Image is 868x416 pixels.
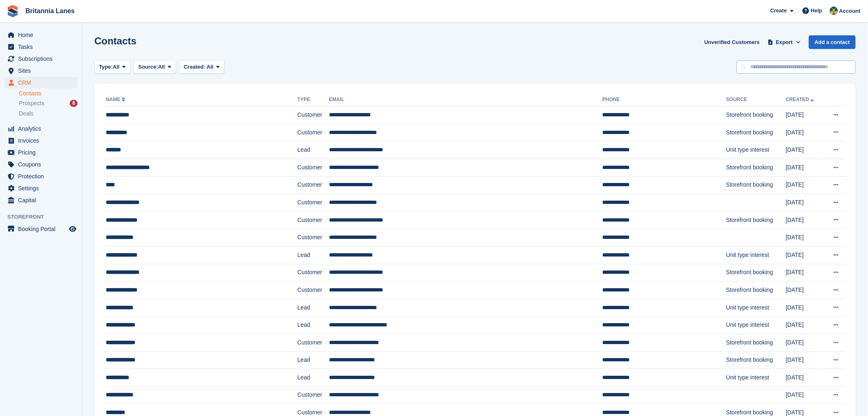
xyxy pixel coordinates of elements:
td: Unit type interest [726,246,786,264]
td: Customer [297,334,329,351]
td: [DATE] [786,176,824,194]
td: Storefront booking [726,106,786,124]
th: Phone [603,93,726,106]
td: Storefront booking [726,211,786,229]
span: Protection [18,171,67,182]
button: Type: All [94,60,130,74]
td: [DATE] [786,229,824,247]
td: [DATE] [786,369,824,387]
span: All [207,64,214,70]
span: Analytics [18,123,67,134]
a: menu [4,65,78,76]
button: Export [766,35,802,49]
td: [DATE] [786,246,824,264]
td: Customer [297,386,329,404]
td: Customer [297,106,329,124]
td: Customer [297,176,329,194]
td: Lead [297,351,329,369]
span: Account [839,7,861,15]
a: Created [786,97,816,102]
a: menu [4,223,78,235]
a: menu [4,41,78,53]
td: Storefront booking [726,351,786,369]
td: Customer [297,211,329,229]
span: Create [770,7,787,15]
td: Storefront booking [726,124,786,141]
td: Unit type interest [726,141,786,159]
span: Invoices [18,135,67,146]
a: menu [4,171,78,182]
a: Britannia Lanes [22,4,78,18]
td: [DATE] [786,351,824,369]
td: [DATE] [786,264,824,282]
span: Type: [99,63,113,71]
a: Name [106,97,127,102]
img: Nathan Kellow [830,7,838,15]
span: Booking Portal [18,223,67,235]
td: Lead [297,299,329,317]
a: Add a contact [809,35,856,49]
td: Storefront booking [726,282,786,299]
td: [DATE] [786,299,824,317]
div: 8 [70,100,78,107]
th: Email [329,93,603,106]
td: Storefront booking [726,159,786,176]
td: Storefront booking [726,176,786,194]
a: Contacts [19,90,78,97]
span: Tasks [18,41,67,53]
img: stora-icon-8386f47178a22dfd0bd8f6a31ec36ba5ce8667c1dd55bd0f319d3a0aa187defe.svg [7,5,19,17]
td: Customer [297,194,329,212]
a: menu [4,159,78,170]
span: CRM [18,77,67,88]
span: All [113,63,120,71]
td: Customer [297,264,329,282]
a: Preview store [68,224,78,234]
td: [DATE] [786,282,824,299]
span: Sites [18,65,67,76]
a: menu [4,77,78,88]
td: Lead [297,141,329,159]
a: menu [4,123,78,134]
a: menu [4,194,78,206]
h1: Contacts [94,35,137,46]
a: menu [4,53,78,65]
a: Unverified Customers [701,35,763,49]
a: menu [4,147,78,158]
td: Storefront booking [726,334,786,351]
td: [DATE] [786,211,824,229]
td: Unit type interest [726,299,786,317]
td: [DATE] [786,386,824,404]
td: Customer [297,159,329,176]
th: Type [297,93,329,106]
span: Settings [18,183,67,194]
span: Home [18,29,67,41]
td: Unit type interest [726,369,786,387]
td: Lead [297,369,329,387]
span: Prospects [19,99,44,107]
td: Customer [297,124,329,141]
td: Lead [297,317,329,334]
span: Deals [19,110,34,118]
button: Created: All [179,60,224,74]
span: All [158,63,165,71]
td: Storefront booking [726,264,786,282]
td: Customer [297,282,329,299]
td: [DATE] [786,194,824,212]
td: [DATE] [786,141,824,159]
td: [DATE] [786,124,824,141]
a: Deals [19,109,78,118]
span: Storefront [7,213,82,221]
span: Help [811,7,822,15]
td: Unit type interest [726,317,786,334]
td: [DATE] [786,106,824,124]
a: menu [4,29,78,41]
td: [DATE] [786,334,824,351]
a: Prospects 8 [19,99,78,108]
th: Source [726,93,786,106]
td: Customer [297,229,329,247]
span: Created: [184,64,206,70]
span: Coupons [18,159,67,170]
td: [DATE] [786,159,824,176]
button: Source: All [134,60,176,74]
span: Export [776,38,793,46]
